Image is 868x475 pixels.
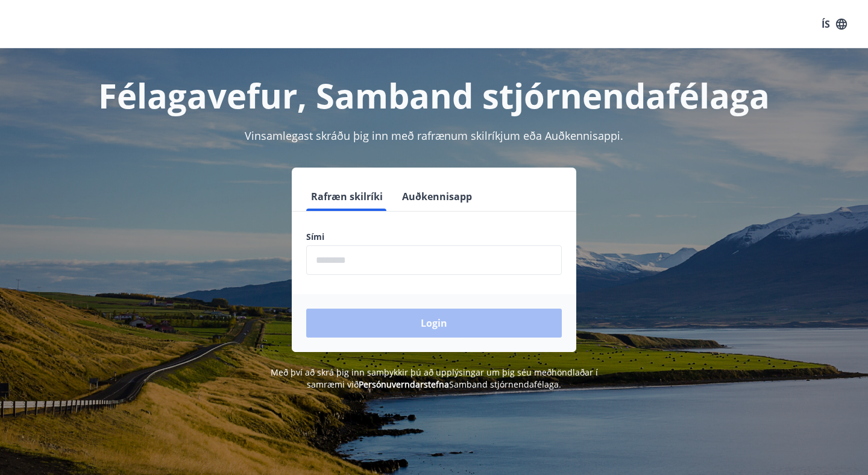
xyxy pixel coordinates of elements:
[306,182,388,211] button: Rafræn skilríki
[397,182,477,211] button: Auðkennisapp
[359,379,449,390] a: Persónuverndarstefna
[245,128,623,143] span: Vinsamlegast skráðu þig inn með rafrænum skilríkjum eða Auðkennisappi.
[271,366,598,390] span: Með því að skrá þig inn samþykkir þú að upplýsingar um þig séu meðhöndlaðar í samræmi við Samband...
[14,72,854,118] h1: Félagavefur, Samband stjórnendafélaga
[815,13,854,35] button: ÍS
[306,231,562,243] label: Sími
